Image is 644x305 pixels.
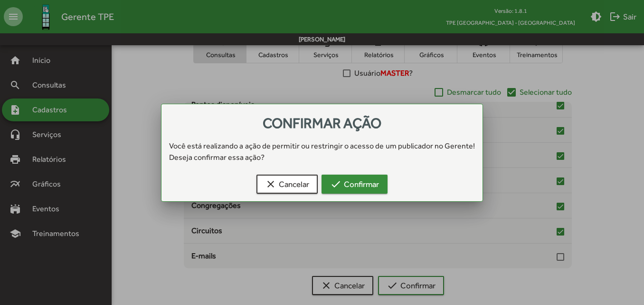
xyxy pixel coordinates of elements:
[256,175,318,194] button: Cancelar
[322,175,388,194] button: Confirmar
[265,176,309,193] span: Cancelar
[330,176,379,193] span: Confirmar
[161,140,483,163] div: Você está realizando a ação de permitir ou restringir o acesso de um publicador no Gerente! Desej...
[265,178,276,190] mat-icon: clear
[263,115,381,131] span: Confirmar ação
[330,178,341,190] mat-icon: check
